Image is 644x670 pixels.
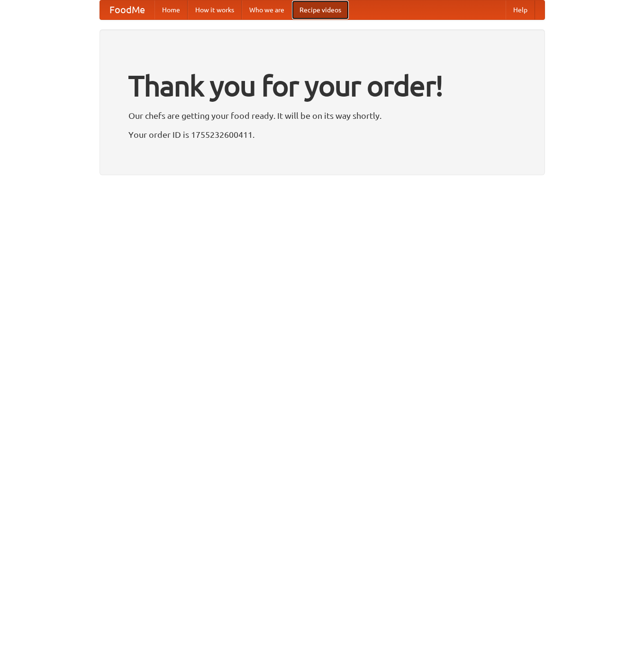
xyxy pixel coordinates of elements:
[128,108,516,123] p: Our chefs are getting your food ready. It will be on its way shortly.
[188,0,242,19] a: How it works
[242,0,292,19] a: Who we are
[100,0,154,19] a: FoodMe
[128,127,516,142] p: Your order ID is 1755232600411.
[292,0,349,19] a: Recipe videos
[506,0,535,19] a: Help
[154,0,188,19] a: Home
[128,63,516,108] h1: Thank you for your order!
